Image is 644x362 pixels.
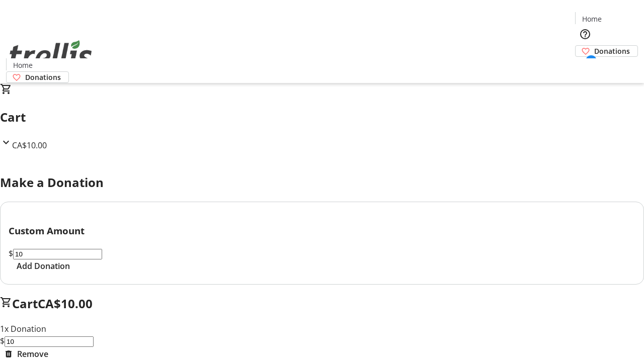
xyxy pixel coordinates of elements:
button: Help [575,24,595,44]
h3: Custom Amount [9,224,635,238]
a: Donations [6,71,69,83]
span: $ [9,248,13,259]
a: Donations [575,45,638,57]
span: Home [13,60,33,70]
span: Add Donation [17,260,70,272]
a: Home [576,14,608,24]
span: CA$10.00 [38,295,93,312]
span: Home [582,14,602,24]
span: Remove [17,348,48,360]
span: Donations [594,46,630,56]
img: Orient E2E Organization SdwJoS00mz's Logo [6,29,96,79]
span: CA$10.00 [12,140,47,151]
input: Donation Amount [13,249,102,259]
a: Home [7,60,39,70]
span: Donations [25,72,61,82]
button: Add Donation [9,260,78,272]
button: Cart [575,57,595,77]
input: Donation Amount [5,336,94,347]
